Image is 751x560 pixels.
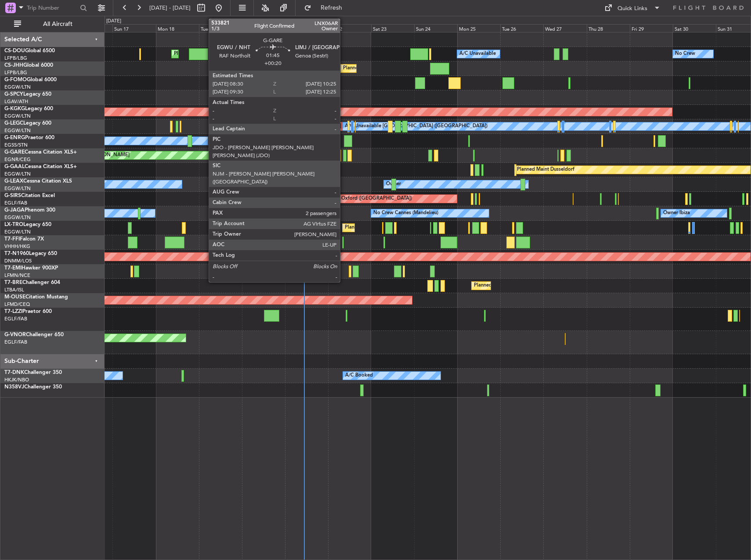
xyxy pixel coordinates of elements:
span: All Aircraft [23,21,93,27]
div: A/C Booked [345,369,373,382]
span: G-SPCY [4,92,23,97]
span: CS-JHH [4,63,23,68]
a: T7-N1960Legacy 650 [4,251,57,256]
div: [DATE] [106,18,121,25]
div: Tue 19 [199,24,242,32]
a: T7-EMIHawker 900XP [4,266,58,271]
div: No Crew Cannes (Mandelieu) [373,207,438,220]
span: G-LEGC [4,121,23,126]
a: LX-TROLegacy 650 [4,222,51,227]
a: G-SIRSCitation Excel [4,193,55,198]
div: Owner [386,178,401,191]
div: Planned Maint Dusseldorf [517,163,574,176]
div: Planned Maint [GEOGRAPHIC_DATA] ([GEOGRAPHIC_DATA]) [257,120,396,133]
span: T7-DNK [4,370,24,375]
a: EGLF/FAB [4,339,27,345]
span: N358VJ [4,384,24,390]
a: G-KGKGLegacy 600 [4,106,53,111]
a: T7-LZZIPraetor 600 [4,309,52,314]
a: CS-DOUGlobal 6500 [4,48,55,54]
a: N358VJChallenger 350 [4,384,62,390]
span: G-VNOR [4,332,26,337]
a: LGAV/ATH [4,98,28,105]
div: Planned Maint [GEOGRAPHIC_DATA] ([GEOGRAPHIC_DATA]) [174,47,312,61]
a: LFMN/NCE [4,272,30,279]
div: Mon 18 [156,24,199,32]
a: G-GARECessna Citation XLS+ [4,150,77,155]
a: G-FOMOGlobal 6000 [4,77,57,83]
a: G-JAGAPhenom 300 [4,208,55,213]
div: Sun 17 [112,24,155,32]
a: G-VNORChallenger 650 [4,332,64,337]
span: LX-TRO [4,222,23,227]
a: HKJK/NBO [4,377,29,383]
span: M-OUSE [4,294,25,300]
span: T7-BRE [4,280,22,285]
div: Sat 23 [371,24,414,32]
a: LFMD/CEQ [4,301,30,308]
span: CS-DOU [4,48,25,54]
a: EGGW/LTN [4,229,31,235]
a: G-LEAXCessna Citation XLS [4,179,72,184]
div: Sat 30 [673,24,716,32]
a: EGLF/FAB [4,200,27,206]
div: Tue 26 [500,24,543,32]
a: DNMM/LOS [4,258,32,264]
a: T7-BREChallenger 604 [4,280,60,285]
div: Fri 22 [328,24,371,32]
a: LFPB/LBG [4,69,27,76]
a: T7-DNKChallenger 350 [4,370,62,375]
div: Sun 24 [414,24,457,32]
a: EGGW/LTN [4,84,31,90]
a: EGGW/LTN [4,171,31,177]
div: Planned Maint [GEOGRAPHIC_DATA] ([GEOGRAPHIC_DATA]) [474,279,612,292]
span: G-GARE [4,150,25,155]
span: G-JAGA [4,208,25,213]
a: VHHH/HKG [4,243,30,250]
a: M-OUSECitation Mustang [4,294,68,300]
div: Thu 21 [285,24,328,32]
button: All Aircraft [10,17,95,31]
span: G-SIRS [4,193,21,198]
a: EGSS/STN [4,142,28,148]
div: Quick Links [617,4,647,13]
a: EGLF/FAB [4,316,27,322]
a: EGGW/LTN [4,214,31,221]
span: G-LEAX [4,179,23,184]
div: Owner Ibiza [663,207,690,220]
a: EGGW/LTN [4,127,31,134]
a: EGNR/CEG [4,156,31,163]
a: G-GAALCessna Citation XLS+ [4,164,77,169]
div: Wed 27 [543,24,586,32]
a: EGGW/LTN [4,113,31,119]
button: Quick Links [600,1,665,15]
div: Mon 25 [457,24,500,32]
a: LTBA/ISL [4,287,24,293]
a: LFPB/LBG [4,55,27,61]
div: Wed 20 [242,24,285,32]
span: T7-N1960 [4,251,29,256]
a: CS-JHHGlobal 6000 [4,63,53,68]
div: Thu 28 [587,24,630,32]
span: T7-LZZI [4,309,22,314]
div: A/C Unavailable [GEOGRAPHIC_DATA] ([GEOGRAPHIC_DATA]) [345,120,487,133]
a: G-LEGCLegacy 600 [4,121,51,126]
div: Fri 29 [630,24,673,32]
span: T7-EMI [4,266,22,271]
div: A/C Unavailable [459,47,496,61]
a: T7-FFIFalcon 7X [4,237,44,242]
span: G-KGKG [4,106,25,111]
span: T7-FFI [4,237,20,242]
a: EGGW/LTN [4,185,31,192]
button: Refresh [300,1,353,15]
span: G-ENRG [4,135,25,140]
span: G-GAAL [4,164,25,169]
span: Refresh [313,5,350,11]
span: [DATE] - [DATE] [149,4,191,12]
div: Planned Maint [GEOGRAPHIC_DATA] ([GEOGRAPHIC_DATA]) [343,62,481,75]
div: Planned Maint [GEOGRAPHIC_DATA] ([GEOGRAPHIC_DATA]) [345,221,483,234]
input: Trip Number [27,1,77,14]
div: Unplanned Maint Oxford ([GEOGRAPHIC_DATA]) [302,192,412,205]
div: No Crew [675,47,695,61]
a: G-SPCYLegacy 650 [4,92,51,97]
